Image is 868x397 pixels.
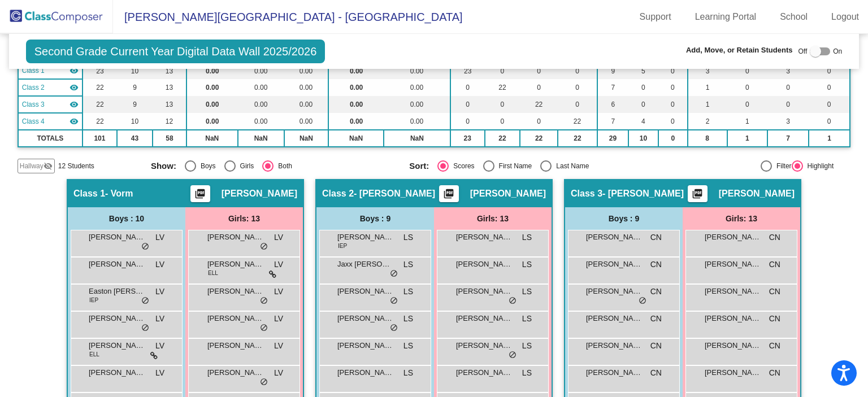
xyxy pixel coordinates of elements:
span: [PERSON_NAME] [207,313,264,324]
span: ELL [89,350,99,359]
span: do_not_disturb_alt [141,242,149,251]
span: CN [769,259,780,271]
td: 22 [520,130,558,147]
td: 22 [83,96,117,113]
td: NaN [384,130,450,147]
td: 0 [485,62,520,79]
td: 0.00 [328,79,384,96]
span: CN [650,286,662,298]
span: CN [650,367,662,379]
span: LS [403,313,413,325]
td: 0.00 [284,62,328,79]
button: Print Students Details [190,185,210,202]
span: CN [769,367,780,379]
td: 0 [628,96,658,113]
td: 0 [727,79,767,96]
td: 0 [809,96,850,113]
td: 0 [628,79,658,96]
span: [PERSON_NAME] [470,188,546,199]
span: Off [798,46,807,56]
td: 7 [597,79,628,96]
td: NaN [238,130,284,147]
span: On [833,46,842,56]
td: 0 [658,62,688,79]
mat-icon: picture_as_pdf [691,188,704,204]
span: LS [522,259,532,271]
td: 0.00 [328,62,384,79]
span: [PERSON_NAME] [456,340,513,351]
span: Class 3 [22,99,45,110]
td: TOTALS [18,130,83,147]
span: CN [769,313,780,325]
span: do_not_disturb_alt [141,296,149,306]
span: [PERSON_NAME] [207,340,264,351]
span: LS [403,232,413,243]
div: Boys : 9 [316,207,434,230]
td: 23 [450,62,485,79]
td: 3 [767,113,809,130]
span: [PERSON_NAME] [337,367,394,378]
span: [PERSON_NAME] [337,232,394,243]
div: Girls: 13 [434,207,552,230]
button: Print Students Details [439,185,459,202]
td: 0 [485,113,520,130]
span: [PERSON_NAME] [456,286,513,297]
div: Girls [236,161,254,171]
td: 10 [117,113,153,130]
span: LV [155,313,164,325]
span: Easton [PERSON_NAME] [89,286,145,297]
div: First Name [494,161,532,171]
td: 0.00 [186,96,238,113]
span: [PERSON_NAME] [89,313,145,324]
span: Sort: [409,161,429,171]
span: [PERSON_NAME] [586,286,643,297]
span: [PERSON_NAME] [586,340,643,351]
span: [PERSON_NAME] [89,259,145,270]
span: 12 Students [58,161,94,171]
span: LS [522,232,532,243]
td: NaN [284,130,328,147]
span: LS [403,286,413,298]
td: 5 [628,62,658,79]
td: 0 [520,79,558,96]
td: 6 [597,96,628,113]
span: do_not_disturb_alt [390,296,398,306]
span: LS [403,340,413,352]
td: 0 [809,62,850,79]
td: 22 [83,113,117,130]
span: do_not_disturb_alt [141,324,149,333]
span: IEP [338,242,347,250]
td: 1 [809,130,850,147]
span: - Vorm [105,188,133,199]
td: 4 [628,113,658,130]
span: LV [274,286,283,298]
span: CN [650,313,662,325]
td: Christin Nielsen - Nielsen [18,96,83,113]
div: Girls: 13 [683,207,800,230]
span: [PERSON_NAME] [456,367,513,378]
span: do_not_disturb_alt [639,296,646,306]
span: Class 2 [22,82,45,93]
span: do_not_disturb_alt [390,324,398,333]
mat-icon: visibility_off [44,162,53,171]
td: 0 [727,96,767,113]
span: [PERSON_NAME] [PERSON_NAME] [586,232,643,243]
td: 0 [767,79,809,96]
td: NaN [186,130,238,147]
span: CN [650,340,662,352]
td: 9 [117,79,153,96]
span: LV [155,259,164,271]
span: LS [522,313,532,325]
td: 2 [688,113,727,130]
span: Class 4 [22,116,45,126]
div: Last Name [552,161,589,171]
span: LS [522,367,532,379]
td: Leslye Schaben - Schaben [18,79,83,96]
td: 8 [688,130,727,147]
td: 3 [688,62,727,79]
td: 12 [153,113,186,130]
td: 9 [597,62,628,79]
td: 0.00 [284,79,328,96]
span: [PERSON_NAME] [705,367,761,378]
span: [PERSON_NAME] [456,259,513,270]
